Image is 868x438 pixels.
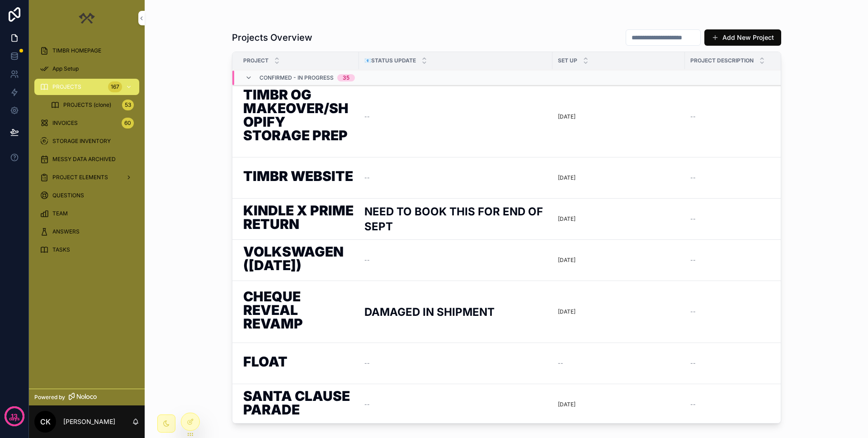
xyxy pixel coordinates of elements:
[364,113,547,120] a: --
[34,133,139,149] a: STORAGE INVENTORY
[364,113,370,120] span: --
[52,47,101,54] span: TIMBR HOMEPAGE
[52,228,80,235] span: ANSWERS
[45,97,139,113] a: PROJECTS (clone)53
[558,257,679,264] a: [DATE]
[243,169,354,186] a: TIMBR WEBSITE
[259,74,334,81] span: CONFIRMED - IN PROGRESS
[690,215,696,223] span: --
[558,174,576,181] p: [DATE]
[52,83,81,90] span: PROJECTS
[364,401,547,408] a: --
[34,151,139,167] a: MESSY DATA ARCHIVED
[9,415,20,423] p: days
[34,169,139,186] a: PROJECT ELEMENTS
[243,57,269,64] span: PROJECT
[558,308,679,315] a: [DATE]
[364,174,547,181] a: --
[108,81,122,92] div: 167
[11,412,18,421] p: 13
[243,204,354,234] a: KINDLE X PRIME RETURN
[690,360,696,367] span: --
[558,360,679,367] a: --
[558,257,576,264] p: [DATE]
[558,174,679,181] a: [DATE]
[690,174,696,181] span: --
[243,355,354,372] a: FLOAT
[558,401,576,408] p: [DATE]
[77,11,96,25] img: App logo
[34,205,139,222] a: TEAM
[558,360,563,367] span: --
[558,215,679,223] a: [DATE]
[52,192,84,199] span: QUESTIONS
[63,101,111,109] span: PROJECTS (clone)
[34,115,139,131] a: INVOICES60
[52,174,108,181] span: PROJECT ELEMENTS
[52,246,70,253] span: TASKS
[364,305,495,319] h2: DAMAGED IN SHIPMENT
[364,360,370,367] span: --
[364,305,547,319] a: DAMAGED IN SHIPMENT
[232,31,312,44] h1: Projects Overview
[690,308,696,315] span: --
[29,36,145,270] div: scrollable content
[690,57,754,64] span: PROJECT DESCRIPTION
[34,187,139,204] a: QUESTIONS
[558,113,576,120] p: [DATE]
[40,416,51,427] span: CK
[243,290,354,334] a: CHEQUE REVEAL REVAMP
[52,65,79,72] span: App Setup
[52,156,116,163] span: MESSY DATA ARCHIVED
[63,417,115,426] p: [PERSON_NAME]
[704,29,781,46] button: Add New Project
[52,138,111,145] span: STORAGE INVENTORY
[558,215,576,223] p: [DATE]
[343,74,349,81] div: 35
[558,57,577,64] span: SET UP
[364,401,370,408] span: --
[52,119,78,127] span: INVOICES
[690,257,696,264] span: --
[690,113,696,120] span: --
[34,242,139,258] a: TASKS
[364,57,416,64] span: 📧STATUS UPDATE
[34,79,139,95] a: PROJECTS167
[690,401,696,408] span: --
[558,308,576,315] p: [DATE]
[558,113,679,120] a: [DATE]
[364,360,547,367] a: --
[122,118,134,129] div: 60
[52,210,68,217] span: TEAM
[29,389,145,405] a: Powered by
[34,43,139,59] a: TIMBR HOMEPAGE
[364,174,370,181] span: --
[364,257,370,264] span: --
[243,88,354,146] a: TIMBR OG MAKEOVER/SHOPIFY STORAGE PREP
[34,394,65,401] span: Powered by
[34,224,139,240] a: ANSWERS
[243,389,354,420] a: SANTA CLAUSE PARADE
[34,61,139,77] a: App Setup
[364,204,547,234] a: NEED TO BOOK THIS FOR END OF SEPT
[122,100,134,110] div: 53
[243,245,354,276] a: VOLKSWAGEN ([DATE])
[364,257,547,264] a: --
[558,401,679,408] a: [DATE]
[243,355,288,372] h1: FLOAT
